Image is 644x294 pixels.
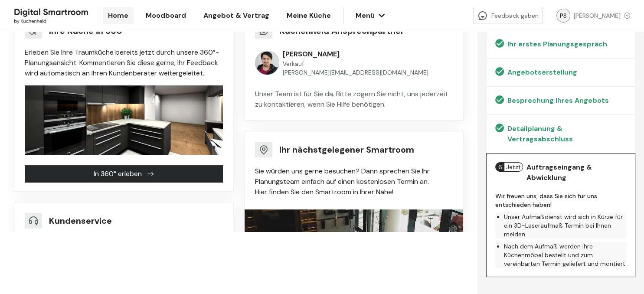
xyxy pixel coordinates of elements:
[507,67,577,78] div: Angebotserstellung
[255,166,453,197] div: Sie würden uns gerne besuchen? Dann sprechen Sie Ihr Planungsteam einfach auf einen kostenlosen T...
[574,11,630,20] div: [PERSON_NAME]
[549,7,637,24] button: PS[PERSON_NAME]
[14,6,88,26] img: Kuechenheld logo
[283,68,428,77] a: [PERSON_NAME][EMAIL_ADDRESS][DOMAIN_NAME]
[255,51,279,75] img: salesperson
[279,144,414,156] div: Ihr nächstgelegener Smartroom
[103,7,134,24] a: Home
[25,169,223,178] a: In 360° erleben
[283,49,428,59] div: [PERSON_NAME]
[507,39,607,49] div: Ihr erstes Planungsgespräch
[504,163,523,171] span: Jetzt
[49,215,112,227] div: Kundenservice
[526,162,626,183] div: Auftragseingang & Abwicklung
[287,10,331,21] span: Meine Küche
[94,169,142,179] span: In 360° erleben
[504,242,626,268] div: Nach dem Aufmaß werden Ihre Küchenmöbel bestellt und zum vereinbarten Termin geliefert und montiert
[556,9,570,23] div: PS
[281,7,336,24] a: Meine Küche
[491,11,539,20] span: Feedback geben
[25,165,223,183] button: In 360° erleben
[495,192,626,209] div: Wir freuen uns, dass Sie sich für uns entschieden haben!
[198,7,275,24] a: Angebot & Vertrag
[245,209,464,279] img: Bild
[507,95,609,106] div: Besprechung Ihres Angebots
[141,7,191,24] a: Moodboard
[350,7,389,24] button: Menü
[108,10,128,21] span: Home
[496,163,504,171] div: 6
[203,10,269,21] span: Angebot & Vertrag
[504,212,626,238] div: Unser Aufmaßdienst wird sich in Kürze für ein 3D-Laseraufmaß Termin bei Ihnen melden
[507,124,626,144] div: Detailplanung & Vertragsabschluss
[25,85,223,155] img: Bild
[283,59,428,77] div: Verkauf
[146,10,186,21] span: Moodboard
[255,89,453,110] p: Unser Team ist für Sie da. Bitte zögern Sie nicht, uns jederzeit zu kontaktieren, wenn Sie Hilfe ...
[25,47,223,78] div: Erleben Sie Ihre Traumküche bereits jetzt durch unsere 360°-Planungsansicht. Kommentieren Sie die...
